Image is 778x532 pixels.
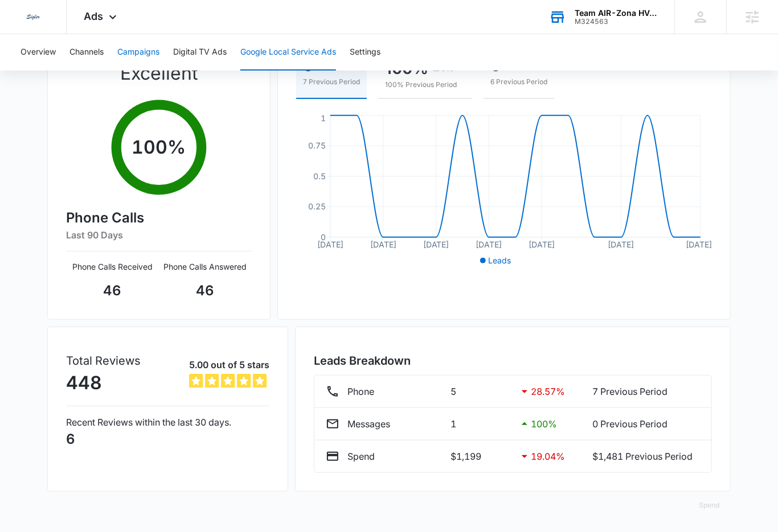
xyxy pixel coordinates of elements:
[23,7,43,27] img: Sigler Corporate
[531,449,566,463] p: 19.04 %
[321,113,326,123] tspan: 1
[451,385,508,398] p: 5
[120,60,198,87] p: Excellent
[321,232,326,242] tspan: 0
[313,171,326,181] tspan: 0.5
[159,261,252,273] p: Phone Calls Answered
[69,34,104,71] button: Channels
[317,240,343,249] tspan: [DATE]
[189,358,269,372] p: 5.00 out of 5 stars
[240,34,336,71] button: Google Local Service Ads
[347,417,390,431] p: Messages
[686,240,712,249] tspan: [DATE]
[132,134,186,161] p: 100 %
[531,417,558,431] p: 100 %
[66,369,141,397] p: 448
[575,18,658,26] div: account id
[490,56,501,75] p: 0
[529,240,555,249] tspan: [DATE]
[66,261,159,273] p: Phone Calls Received
[314,352,712,369] h3: Leads Breakdown
[303,56,313,75] p: 6
[608,240,634,249] tspan: [DATE]
[385,80,465,90] p: 100% Previous Period
[66,415,269,429] p: Recent Reviews within the last 30 days.
[303,77,360,87] p: 7 Previous Period
[531,385,566,398] p: 28.57 %
[575,9,658,18] div: account name
[370,240,396,249] tspan: [DATE]
[159,281,252,301] p: 46
[21,34,56,71] button: Overview
[687,492,731,519] button: Spend
[488,255,511,265] span: Leads
[347,385,374,398] p: Phone
[592,417,700,431] p: 0 Previous Period
[84,10,103,22] span: Ads
[117,34,159,71] button: Campaigns
[451,417,508,431] p: 1
[423,240,449,249] tspan: [DATE]
[66,281,159,301] p: 46
[173,34,227,71] button: Digital TV Ads
[592,385,700,398] p: 7 Previous Period
[385,59,428,77] p: 100%
[66,228,252,242] h6: Last 90 Days
[66,208,252,228] h4: Phone Calls
[350,34,380,71] button: Settings
[308,141,326,150] tspan: 0.75
[347,449,375,463] p: Spend
[66,352,141,369] p: Total Reviews
[451,449,508,463] p: $1,199
[308,201,326,211] tspan: 0.25
[592,449,700,463] p: $1,481 Previous Period
[490,77,547,87] p: 6 Previous Period
[441,64,454,72] p: 0%
[66,429,269,449] p: 6
[476,240,502,249] tspan: [DATE]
